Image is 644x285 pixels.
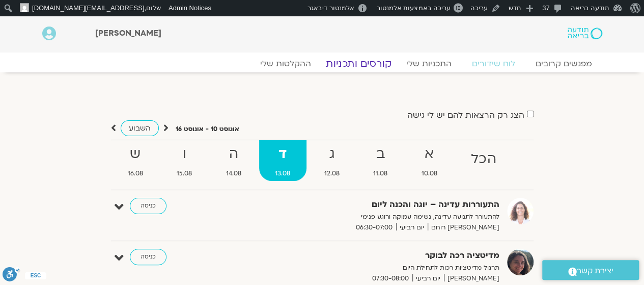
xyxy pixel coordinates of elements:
[357,143,404,166] strong: ב
[542,260,639,280] a: יצירת קשר
[250,59,321,69] a: ההקלטות שלי
[455,148,512,171] strong: הכל
[462,59,525,69] a: לוח שידורים
[406,143,454,166] strong: א
[309,143,356,166] strong: ג
[377,4,451,12] span: עריכה באמצעות אלמנטור
[250,263,499,273] p: תרגול מדיטציות רכות לתחילת היום
[369,273,412,284] span: 07:30-08:00
[352,222,396,233] span: 06:30-07:00
[407,111,524,120] label: הצג רק הרצאות להם יש לי גישה
[259,140,306,181] a: ד13.08
[309,168,356,179] span: 12.08
[130,249,166,265] a: כניסה
[130,198,166,214] a: כניסה
[444,273,499,284] span: [PERSON_NAME]
[112,140,159,181] a: ש16.08
[42,59,602,69] nav: Menu
[455,140,512,181] a: הכל
[396,59,462,69] a: התכניות שלי
[357,140,404,181] a: ב11.08
[210,143,258,166] strong: ה
[259,143,306,166] strong: ד
[250,212,499,222] p: להתעורר לתנועה עדינה, נשימה עמוקה ורוגע פנימי
[259,168,306,179] span: 13.08
[412,273,444,284] span: יום רביעי
[95,28,161,39] span: [PERSON_NAME]
[210,168,258,179] span: 14.08
[161,140,208,181] a: ו15.08
[406,168,454,179] span: 10.08
[112,143,159,166] strong: ש
[112,168,159,179] span: 16.08
[250,198,499,212] strong: התעוררות עדינה – יוגה והכנה ליום
[129,123,151,133] span: השבוע
[577,264,613,278] span: יצירת קשר
[161,168,208,179] span: 15.08
[428,222,499,233] span: [PERSON_NAME] רוחם
[314,58,403,70] a: קורסים ותכניות
[406,140,454,181] a: א10.08
[357,168,404,179] span: 11.08
[210,140,258,181] a: ה14.08
[525,59,602,69] a: מפגשים קרובים
[250,249,499,263] strong: מדיטציה רכה לבוקר
[121,120,159,136] a: השבוע
[32,4,144,12] span: [EMAIL_ADDRESS][DOMAIN_NAME]
[161,143,208,166] strong: ו
[309,140,356,181] a: ג12.08
[396,222,428,233] span: יום רביעי
[176,124,239,135] p: אוגוסט 10 - אוגוסט 16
